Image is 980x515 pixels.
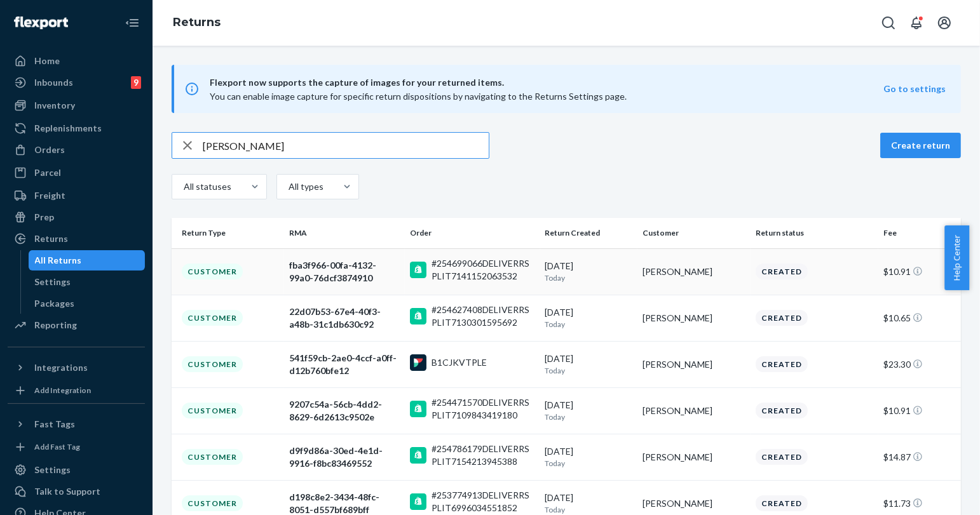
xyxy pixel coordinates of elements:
th: Customer [637,218,750,248]
div: [PERSON_NAME] [643,265,745,278]
th: RMA [284,218,404,248]
div: [PERSON_NAME] [643,358,745,371]
td: $23.30 [878,341,961,387]
div: d9f9d86a-30ed-4e1d-9916-f8bc83469552 [289,445,399,470]
th: Return status [751,218,878,248]
div: fba3f966-00fa-4132-99a0-76dcf3874910 [289,259,399,284]
div: Replenishments [34,122,102,135]
button: Close Navigation [119,10,145,36]
button: Create return [880,133,961,158]
div: [DATE] [545,445,633,469]
td: $10.65 [878,295,961,341]
a: Inventory [8,95,145,116]
th: Return Type [172,218,284,248]
th: Fee [878,218,961,248]
div: All Returns [35,254,82,267]
div: Customer [182,403,243,418]
td: $14.87 [878,434,961,480]
div: Inventory [34,99,75,112]
a: Returns [173,15,221,29]
td: $10.91 [878,248,961,295]
div: Created [756,403,808,418]
a: Inbounds9 [8,72,145,93]
a: Reporting [8,315,145,335]
div: Reporting [34,319,77,331]
a: Home [8,51,145,71]
div: [DATE] [545,306,633,330]
p: Today [545,272,633,283]
div: [DATE] [545,492,633,515]
button: Open notifications [904,10,929,36]
div: B1CJKVTPLE [432,356,487,369]
td: $10.91 [878,387,961,434]
button: Help Center [944,225,969,290]
a: Settings [8,460,145,480]
div: 9 [131,76,141,89]
div: #254699066DELIVERRSPLIT7141152063532 [432,257,535,283]
div: Customer [182,310,243,326]
button: Open account menu [932,10,957,36]
th: Order [405,218,540,248]
div: Fast Tags [34,418,75,431]
div: Created [756,264,808,279]
button: Go to settings [883,83,946,95]
div: #254471570DELIVERRSPLIT7109843419180 [432,396,535,422]
p: Today [545,319,633,330]
div: [DATE] [545,399,633,422]
div: Settings [35,276,71,288]
div: [DATE] [545,260,633,283]
a: Packages [29,293,146,314]
div: Orders [34,144,65,156]
div: Packages [35,297,75,310]
input: Search returns by rma, id, tracking number [203,133,489,158]
div: Created [756,449,808,465]
div: All statuses [184,180,229,193]
p: Today [545,365,633,376]
a: Returns [8,229,145,249]
div: [DATE] [545,352,633,376]
div: Customer [182,264,243,279]
a: Add Integration [8,383,145,398]
div: Customer [182,356,243,372]
a: Settings [29,272,146,292]
img: Flexport logo [14,17,68,29]
div: Inbounds [34,76,73,89]
a: All Returns [29,250,146,271]
div: Customer [182,449,243,465]
p: Today [545,504,633,515]
div: Created [756,495,808,511]
a: Freight [8,185,145,206]
div: [PERSON_NAME] [643,497,745,510]
div: #254627408DELIVERRSPLIT7130301595692 [432,304,535,329]
div: Settings [34,464,71,476]
th: Return Created [540,218,638,248]
div: Add Fast Tag [34,441,80,452]
div: Prep [34,211,54,224]
a: Orders [8,140,145,160]
ol: breadcrumbs [163,4,231,41]
div: Customer [182,495,243,511]
div: Returns [34,232,68,245]
div: [PERSON_NAME] [643,312,745,324]
div: Parcel [34,166,61,179]
a: Add Fast Tag [8,439,145,455]
div: 9207c54a-56cb-4dd2-8629-6d2613c9502e [289,398,399,424]
a: Replenishments [8,118,145,138]
div: Integrations [34,361,88,374]
div: Created [756,310,808,326]
div: Add Integration [34,385,91,396]
a: Prep [8,207,145,227]
div: #253774913DELIVERRSPLIT6996034551852 [432,489,535,514]
div: 541f59cb-2ae0-4ccf-a0ff-d12b760bfe12 [289,352,399,377]
a: Parcel [8,163,145,183]
span: You can enable image capture for specific return dispositions by navigating to the Returns Settin... [210,91,627,102]
div: 22d07b53-67e4-40f3-a48b-31c1db630c92 [289,305,399,331]
div: Created [756,356,808,372]
div: Freight [34,189,65,202]
button: Integrations [8,358,145,378]
div: [PERSON_NAME] [643,451,745,464]
div: All types [289,180,322,193]
p: Today [545,411,633,422]
button: Open Search Box [876,10,901,36]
